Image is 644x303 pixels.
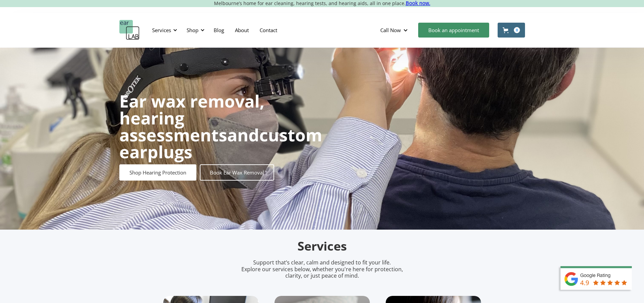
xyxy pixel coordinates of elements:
a: home [119,20,140,40]
div: Call Now [375,20,415,40]
div: Shop [183,20,207,40]
a: Book an appointment [418,23,489,38]
a: Contact [254,20,283,40]
a: Open cart [498,23,525,38]
p: Support that’s clear, calm and designed to fit your life. Explore our services below, whether you... [233,259,412,279]
div: Services [152,27,171,33]
a: About [230,20,254,40]
div: 0 [514,27,520,33]
a: Book Ear Wax Removal [200,164,274,181]
div: Services [148,20,179,40]
div: Shop [187,27,198,33]
div: Call Now [380,27,401,33]
h2: Services [163,238,481,254]
strong: custom earplugs [119,123,322,163]
a: Shop Hearing Protection [119,164,196,181]
strong: Ear wax removal, hearing assessments [119,90,264,146]
h1: and [119,93,322,160]
a: Blog [208,20,230,40]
